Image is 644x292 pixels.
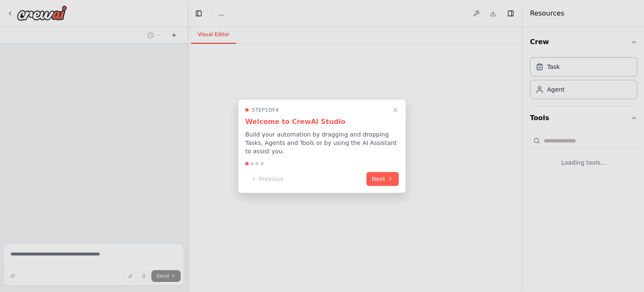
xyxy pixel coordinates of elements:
[245,130,399,155] p: Build your automation by dragging and dropping Tasks, Agents and Tools or by using the AI Assista...
[252,106,279,113] span: Step 1 of 4
[366,172,399,186] button: Next
[390,105,400,115] button: Close walkthrough
[245,116,399,126] h3: Welcome to CrewAI Studio
[193,8,205,19] button: Hide left sidebar
[245,172,288,186] button: Previous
